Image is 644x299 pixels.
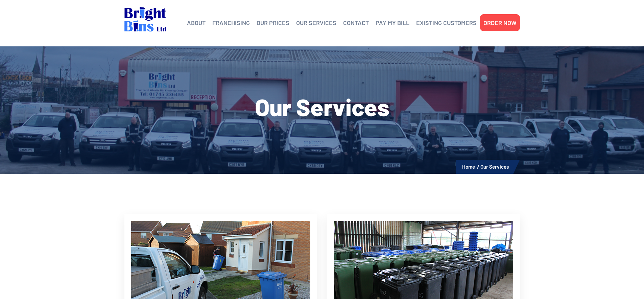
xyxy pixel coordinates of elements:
[296,18,336,28] a: OUR SERVICES
[212,18,250,28] a: FRANCHISING
[257,18,289,28] a: OUR PRICES
[416,18,477,28] a: EXISTING CUSTOMERS
[187,18,206,28] a: ABOUT
[462,164,475,170] a: Home
[124,95,520,119] h1: Our Services
[343,18,369,28] a: CONTACT
[480,162,509,171] li: Our Services
[376,18,409,28] a: PAY MY BILL
[483,18,517,28] a: ORDER NOW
